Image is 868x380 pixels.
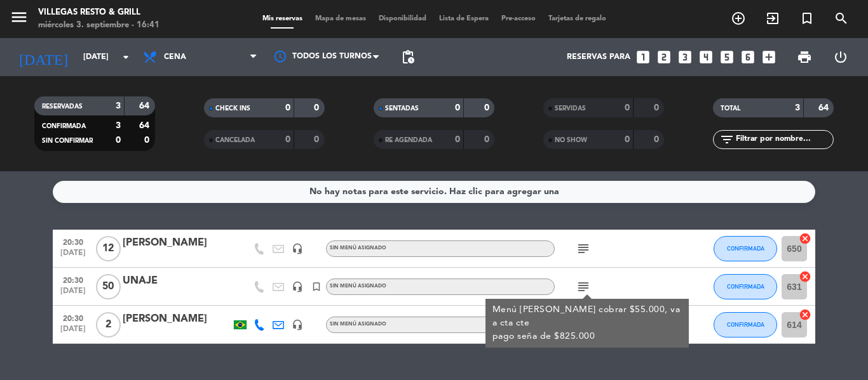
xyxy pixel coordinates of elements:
i: menu [10,8,29,27]
i: headset_mic [292,281,303,292]
i: headset_mic [292,243,303,254]
i: cancel [799,308,811,321]
span: Tarjetas de regalo [542,15,613,22]
strong: 0 [455,135,460,144]
span: CONFIRMADA [727,321,764,328]
span: 50 [96,274,121,299]
strong: 64 [139,102,152,110]
strong: 64 [139,121,152,130]
i: looks_6 [740,49,756,65]
strong: 0 [625,103,630,112]
span: Lista de Espera [433,15,495,22]
i: turned_in_not [799,11,815,26]
span: RE AGENDADA [385,137,432,143]
strong: 3 [116,102,121,110]
span: TOTAL [721,105,740,112]
span: SIN CONFIRMAR [42,138,93,144]
i: headset_mic [292,319,303,331]
i: arrow_drop_down [118,49,133,65]
span: CANCELADA [215,137,255,143]
div: UNAJE [123,273,231,289]
span: pending_actions [400,49,416,65]
i: cancel [799,270,811,283]
i: [DATE] [10,43,77,71]
strong: 3 [795,103,800,112]
span: Sin menú asignado [330,246,386,251]
strong: 0 [116,136,121,145]
div: [PERSON_NAME] [123,235,231,251]
span: print [797,49,812,65]
i: exit_to_app [765,11,780,26]
span: 20:30 [57,272,89,287]
span: Pre-acceso [495,15,542,22]
span: CHECK INS [215,105,250,112]
button: CONFIRMADA [714,274,777,299]
i: add_box [761,49,777,65]
button: CONFIRMADA [714,312,777,337]
span: Reservas para [567,53,630,62]
strong: 0 [144,136,152,145]
span: Cena [164,53,186,62]
i: turned_in_not [311,281,322,292]
i: subject [576,241,591,256]
span: Mis reservas [256,15,309,22]
span: [DATE] [57,249,89,263]
button: menu [10,8,29,31]
i: looks_3 [677,49,693,65]
strong: 64 [818,103,831,112]
span: NO SHOW [555,137,587,143]
span: CONFIRMADA [727,245,764,252]
i: looks_5 [719,49,735,65]
span: SENTADAS [385,105,419,112]
span: Sin menú asignado [330,322,386,327]
i: power_settings_new [833,49,848,65]
i: add_circle_outline [731,11,746,26]
span: 12 [96,236,121,261]
span: Sin menú asignado [330,284,386,289]
span: 20:30 [57,310,89,325]
strong: 3 [116,121,121,130]
i: filter_list [719,132,735,147]
div: LOG OUT [822,38,858,76]
i: looks_4 [698,49,714,65]
div: Villegas Resto & Grill [38,6,159,19]
strong: 0 [285,103,290,112]
span: CONFIRMADA [42,123,86,129]
div: No hay notas para este servicio. Haz clic para agregar una [309,185,559,199]
div: miércoles 3. septiembre - 16:41 [38,19,159,32]
input: Filtrar por nombre... [735,133,833,147]
span: Disponibilidad [372,15,433,22]
i: looks_one [635,49,651,65]
strong: 0 [455,103,460,112]
i: cancel [799,232,811,245]
div: Menú [PERSON_NAME] cobrar $55.000, va a cta cte pago seña de $825.000 [492,303,682,343]
span: 20:30 [57,234,89,249]
strong: 0 [625,135,630,144]
strong: 0 [285,135,290,144]
button: CONFIRMADA [714,236,777,261]
strong: 0 [484,103,492,112]
strong: 0 [314,135,322,144]
i: search [834,11,849,26]
strong: 0 [654,135,661,144]
span: RESERVADAS [42,103,83,110]
strong: 0 [484,135,492,144]
i: looks_two [656,49,672,65]
strong: 0 [654,103,661,112]
strong: 0 [314,103,322,112]
span: [DATE] [57,325,89,339]
span: CONFIRMADA [727,283,764,290]
span: Mapa de mesas [309,15,372,22]
span: SERVIDAS [555,105,586,112]
span: 2 [96,312,121,337]
i: subject [576,279,591,294]
span: [DATE] [57,287,89,301]
div: [PERSON_NAME] [123,311,231,327]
